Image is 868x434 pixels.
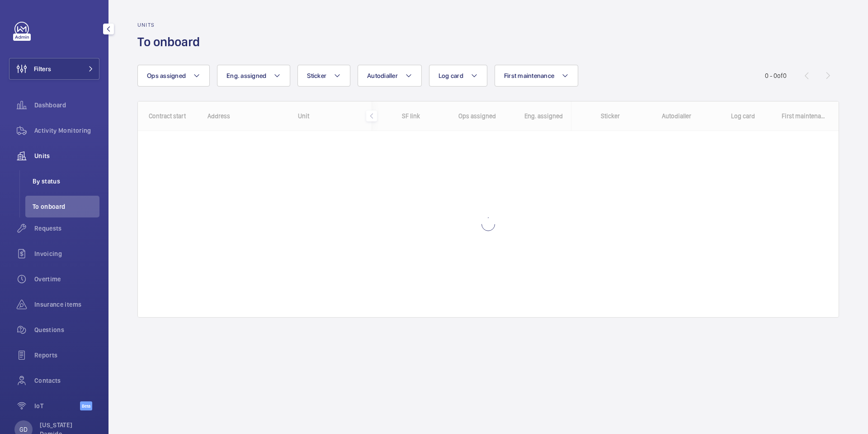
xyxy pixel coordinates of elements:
span: Invoicing [34,249,99,258]
button: Sticker [297,65,350,87]
span: Reports [34,351,99,360]
span: 0 - 0 0 [765,72,787,79]
span: of [777,72,783,79]
span: Beta [80,401,92,410]
span: Contacts [34,376,99,385]
button: Autodialler [358,65,422,87]
button: Eng. assigned [217,65,290,87]
span: Sticker [307,72,326,79]
span: Questions [34,325,99,334]
span: Units [34,151,99,160]
span: Insurance items [34,300,99,309]
span: Dashboard [34,101,99,110]
button: First maintenance [495,65,578,87]
h2: Units [137,22,205,28]
span: Log card [439,72,463,79]
span: By status [33,177,99,186]
button: Log card [429,65,487,87]
span: Filters [34,64,51,73]
button: Ops assigned [137,65,210,87]
button: Filters [9,58,99,80]
span: First maintenance [504,72,554,79]
span: Activity Monitoring [34,126,99,135]
span: Requests [34,224,99,233]
span: Autodialler [367,72,398,79]
h1: To onboard [137,34,205,50]
span: Overtime [34,275,99,284]
span: IoT [34,401,80,410]
span: Eng. assigned [226,72,266,79]
p: GD [19,425,28,434]
span: To onboard [33,202,99,211]
span: Ops assigned [147,72,186,79]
